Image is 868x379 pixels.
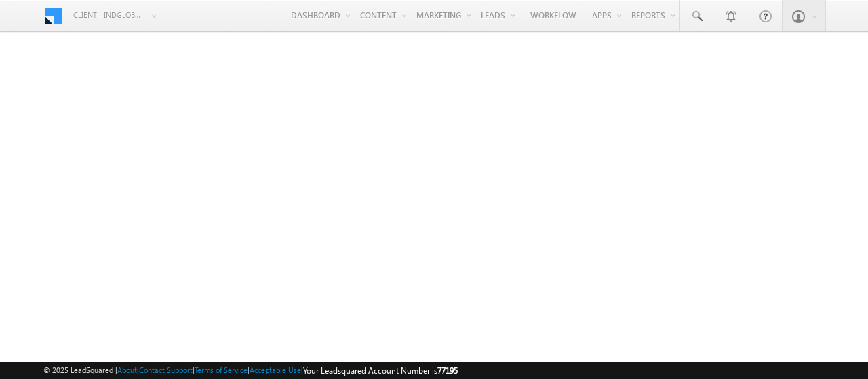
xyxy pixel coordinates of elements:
span: © 2025 LeadSquared | | | | | [43,364,458,377]
span: Your Leadsquared Account Number is [303,365,458,376]
a: Acceptable Use [250,365,301,374]
a: Terms of Service [195,365,248,374]
a: Contact Support [139,365,193,374]
span: Client - indglobal2 (77195) [73,8,144,22]
a: About [117,365,137,374]
span: 77195 [437,365,458,376]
